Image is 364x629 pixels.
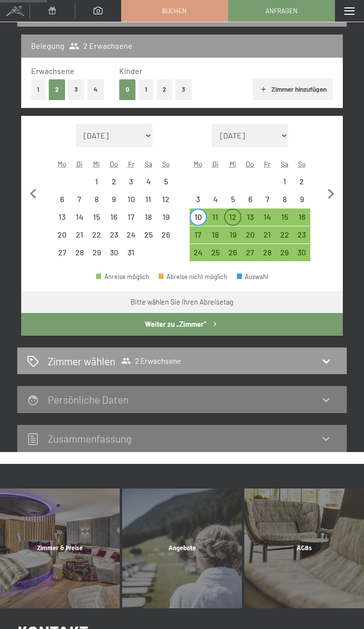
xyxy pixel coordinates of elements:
div: 24 [191,248,206,264]
div: 11 [141,195,156,210]
div: Abreise möglich [276,209,293,226]
div: Abreise nicht möglich [54,190,71,208]
abbr: Samstag [145,160,152,168]
div: 17 [124,213,139,228]
h3: Belegung [31,40,65,51]
div: 28 [72,248,87,264]
abbr: Sonntag [162,160,170,168]
div: 1 [89,177,104,193]
a: Anfragen [229,0,334,21]
button: 2 [49,79,65,100]
div: 12 [158,195,173,210]
div: Abreise nicht möglich [190,190,207,208]
span: Erwachsene [31,66,74,75]
div: Abreise nicht möglich [140,190,157,208]
div: Sun Oct 05 2025 [157,173,174,190]
div: 29 [89,248,104,264]
div: 19 [158,213,173,228]
div: 20 [242,231,258,246]
div: 30 [106,248,122,264]
abbr: Donnerstag [110,160,118,168]
div: Abreise nicht möglich [293,173,310,190]
div: 6 [242,195,258,210]
div: 22 [277,231,292,246]
div: 25 [141,231,156,246]
div: Mon Nov 24 2025 [190,244,207,261]
abbr: Sonntag [298,160,306,168]
div: Wed Oct 15 2025 [88,209,105,226]
div: Mon Nov 03 2025 [190,190,207,208]
div: 17 [191,231,206,246]
div: Abreise nicht möglich [105,244,123,261]
div: Thu Oct 09 2025 [105,190,123,208]
span: Anfragen [265,6,298,15]
div: Abreise nicht möglich [123,173,140,190]
div: Thu Nov 06 2025 [241,190,259,208]
div: Fri Oct 10 2025 [123,190,140,208]
div: Abreise nicht möglich [71,209,88,226]
div: 9 [106,195,122,210]
div: Fri Oct 24 2025 [123,226,140,244]
div: Mon Oct 13 2025 [54,209,71,226]
div: Abreise möglich [259,226,276,244]
div: Tue Oct 28 2025 [71,244,88,261]
div: 8 [277,195,292,210]
div: 12 [225,213,240,228]
div: 13 [242,213,258,228]
div: Tue Oct 07 2025 [71,190,88,208]
div: Mon Nov 10 2025 [190,209,207,226]
span: 2 Erwachsene [69,40,132,51]
div: Tue Oct 21 2025 [71,226,88,244]
div: 27 [55,248,70,264]
div: Abreise nicht möglich [54,244,71,261]
div: Abreise nicht möglich [159,274,228,280]
span: Kinder [119,66,142,75]
div: 25 [208,248,223,264]
div: 23 [106,231,122,246]
div: Tue Oct 14 2025 [71,209,88,226]
div: Abreise nicht möglich [123,226,140,244]
div: Sat Oct 18 2025 [140,209,157,226]
div: Tue Nov 04 2025 [207,190,224,208]
div: 15 [277,213,292,228]
div: 21 [72,231,87,246]
div: Sat Nov 29 2025 [276,244,293,261]
div: Mon Oct 06 2025 [54,190,71,208]
div: 3 [124,177,139,193]
div: Thu Oct 02 2025 [105,173,123,190]
div: 3 [191,195,206,210]
div: 24 [124,231,139,246]
div: 16 [294,213,309,228]
div: 4 [141,177,156,193]
abbr: Montag [58,160,66,168]
h2: Zimmer wählen [48,354,115,368]
div: 26 [158,231,173,246]
div: Abreise nicht möglich [140,226,157,244]
div: Abreise nicht möglich [276,190,293,208]
div: Anreise möglich [96,274,149,280]
div: Abreise möglich [241,244,259,261]
div: Abreise nicht möglich [123,244,140,261]
div: Sat Nov 15 2025 [276,209,293,226]
div: Sun Oct 12 2025 [157,190,174,208]
a: Buchung Angebote [121,489,243,608]
div: Wed Nov 05 2025 [224,190,241,208]
div: Abreise möglich [293,244,310,261]
div: Fri Nov 07 2025 [259,190,276,208]
div: 9 [294,195,309,210]
abbr: Freitag [128,160,134,168]
div: Abreise möglich [207,244,224,261]
div: Sun Nov 16 2025 [293,209,310,226]
div: Abreise nicht möglich [224,190,241,208]
button: 3 [68,79,84,100]
div: Abreise nicht möglich [54,226,71,244]
div: Abreise möglich [190,226,207,244]
span: Buchen [162,6,187,15]
h2: Zusammen­fassung [48,432,132,445]
div: Sat Nov 01 2025 [276,173,293,190]
div: 10 [191,213,206,228]
div: 11 [208,213,223,228]
abbr: Dienstag [76,160,83,168]
div: Mon Oct 27 2025 [54,244,71,261]
div: Abreise nicht möglich [88,244,105,261]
